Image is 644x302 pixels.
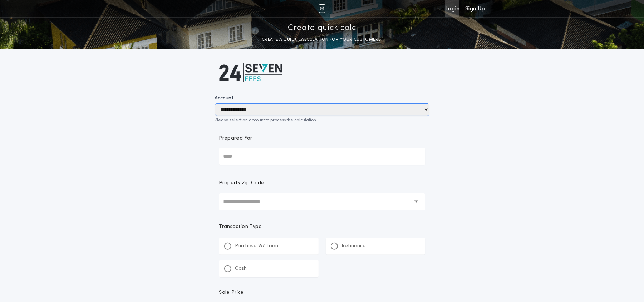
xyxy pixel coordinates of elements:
p: Prepared For [219,135,252,142]
p: Refinance [342,243,366,250]
input: Prepared For [219,148,425,165]
label: Account [215,95,429,102]
p: Create quick calc [288,23,356,34]
p: Sale Price [219,289,244,296]
p: Please select an account to process the calculation [215,117,429,123]
img: logo [219,63,282,82]
label: Property Zip Code [219,179,265,187]
img: img [319,4,325,13]
p: CREATE A QUICK CALCULATION FOR YOUR CUSTOMERS. [262,36,382,43]
p: Cash [235,265,247,272]
p: Purchase W/ Loan [235,243,279,250]
p: Transaction Type [219,223,425,230]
